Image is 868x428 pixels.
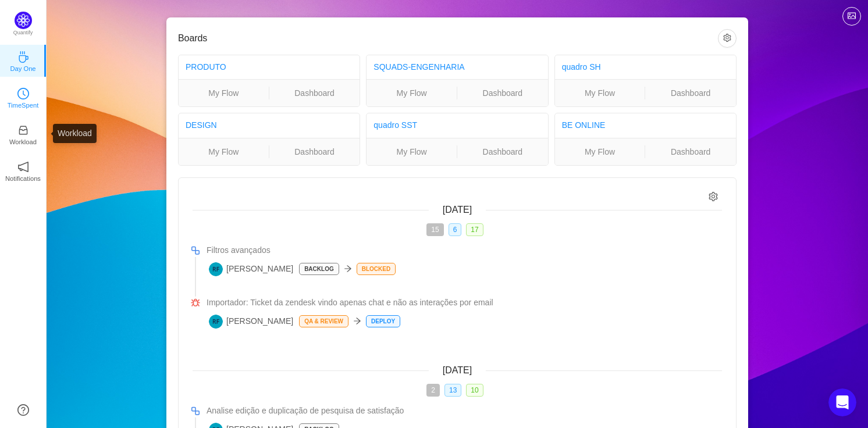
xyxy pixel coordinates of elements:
[426,223,443,236] span: 15
[209,262,223,276] img: RF
[13,29,33,37] p: Quantify
[645,145,736,158] a: Dashboard
[645,87,736,99] a: Dashboard
[17,404,29,416] a: icon: question-circle
[186,120,217,130] a: DESIGN
[178,33,718,44] h3: Boards
[207,405,722,417] a: Analise edição e duplicação de pesquisa de satisfação
[426,384,440,397] span: 2
[367,87,457,99] a: My Flow
[17,161,29,173] i: icon: notification
[457,145,548,158] a: Dashboard
[17,55,29,66] a: icon: coffeeDay One
[373,120,417,130] a: quadro SST
[209,315,223,329] img: RF
[443,205,472,215] span: [DATE]
[207,297,722,309] a: Importador: Ticket da zendesk vindo apenas chat e não as interações por email
[186,62,226,72] a: PRODUTO
[17,165,29,176] a: icon: notificationNotifications
[17,91,29,103] a: icon: clock-circleTimeSpent
[5,173,41,184] p: Notifications
[466,384,483,397] span: 10
[8,100,39,110] p: TimeSpent
[344,265,352,273] i: icon: arrow-right
[9,137,37,147] p: Workload
[444,384,461,397] span: 13
[269,145,360,158] a: Dashboard
[562,120,606,130] a: BE ONLINE
[17,51,29,63] i: icon: coffee
[207,244,271,256] span: Filtros avançados
[709,192,718,202] i: icon: setting
[353,317,361,325] i: icon: arrow-right
[555,145,645,158] a: My Flow
[207,405,404,417] span: Analise edição e duplicação de pesquisa de satisfação
[357,263,395,274] p: BLOCKED
[17,88,29,99] i: icon: clock-circle
[449,223,462,236] span: 6
[17,128,29,140] a: icon: inboxWorkload
[466,223,483,236] span: 17
[555,87,645,99] a: My Flow
[367,316,400,327] p: Deploy
[10,63,35,74] p: Day One
[207,244,722,256] a: Filtros avançados
[179,87,269,99] a: My Flow
[373,62,464,72] a: SQUADS-ENGENHARIA
[207,297,493,309] span: Importador: Ticket da zendesk vindo apenas chat e não as interações por email
[17,124,29,136] i: icon: inbox
[300,263,339,274] p: Backlog
[209,315,293,329] span: [PERSON_NAME]
[269,87,360,99] a: Dashboard
[15,12,32,29] img: Quantify
[443,365,472,375] span: [DATE]
[300,316,348,327] p: QA & Review
[457,87,548,99] a: Dashboard
[718,29,737,48] button: icon: setting
[828,388,856,416] iframe: Intercom live chat
[209,262,293,276] span: [PERSON_NAME]
[367,145,457,158] a: My Flow
[179,145,269,158] a: My Flow
[842,7,861,26] button: icon: picture
[562,62,601,72] a: quadro SH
